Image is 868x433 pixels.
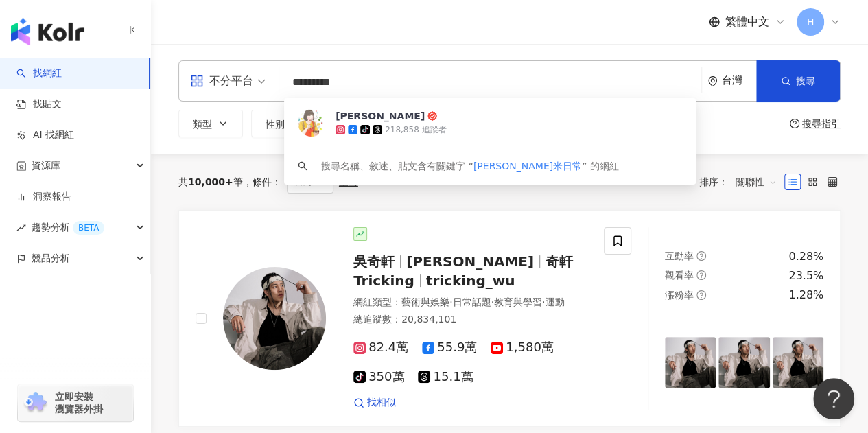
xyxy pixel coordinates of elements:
[22,392,49,414] img: chrome extension
[353,396,396,410] a: 找相似
[223,267,326,370] img: KOL Avatar
[266,119,285,130] span: 性別
[32,243,70,274] span: 競品分析
[367,396,396,410] span: 找相似
[188,176,233,187] span: 10,000+
[722,75,756,86] div: 台灣
[16,190,71,204] a: 洞察報告
[336,109,425,123] div: [PERSON_NAME]
[665,337,716,388] img: post-image
[418,370,473,384] span: 15.1萬
[401,296,449,307] span: 藝術與娛樂
[542,296,545,307] span: ·
[426,272,515,289] span: tricking_wu
[773,337,823,388] img: post-image
[696,251,706,261] span: question-circle
[73,221,104,235] div: BETA
[190,70,253,92] div: 不分平台
[736,171,777,193] span: 關聯性
[18,384,133,421] a: chrome extension立即安裝 瀏覽器外掛
[725,14,769,30] span: 繁體中文
[298,161,307,171] span: search
[473,161,582,172] span: [PERSON_NAME]米日常
[491,340,554,355] span: 1,580萬
[665,250,694,261] span: 互動率
[16,128,74,142] a: AI 找網紅
[790,119,799,128] span: question-circle
[32,150,60,181] span: 資源庫
[788,268,823,283] div: 23.5%
[321,159,619,174] div: 搜尋名稱、敘述、貼文含有關鍵字 “ ” 的網紅
[452,296,491,307] span: 日常話題
[696,290,706,300] span: question-circle
[796,75,815,86] span: 搜尋
[807,14,814,30] span: H
[788,249,823,264] div: 0.28%
[718,337,769,388] img: post-image
[298,109,325,137] img: KOL Avatar
[178,176,243,187] div: 共 筆
[32,212,104,243] span: 趨勢分析
[545,296,564,307] span: 運動
[353,370,404,384] span: 350萬
[788,288,823,303] div: 1.28%
[699,171,784,193] div: 排序：
[16,67,62,80] a: search找網紅
[251,110,316,137] button: 性別
[55,390,103,415] span: 立即安裝 瀏覽器外掛
[707,76,718,86] span: environment
[813,378,854,419] iframe: Help Scout Beacon - Open
[494,296,542,307] span: 教育與學習
[353,253,573,289] span: 奇軒Tricking
[193,119,212,130] span: 類型
[385,124,446,136] div: 218,858 追蹤者
[353,296,587,309] div: 網紅類型 ：
[190,74,204,88] span: appstore
[11,18,84,45] img: logo
[665,270,694,281] span: 觀看率
[665,290,694,301] span: 漲粉率
[802,118,841,129] div: 搜尋指引
[422,340,477,355] span: 55.9萬
[178,110,243,137] button: 類型
[696,270,706,280] span: question-circle
[406,253,534,270] span: [PERSON_NAME]
[16,97,62,111] a: 找貼文
[16,223,26,233] span: rise
[353,313,587,327] div: 總追蹤數 ： 20,834,101
[756,60,840,102] button: 搜尋
[449,296,452,307] span: ·
[243,176,281,187] span: 條件 ：
[353,253,395,270] span: 吳奇軒
[491,296,493,307] span: ·
[178,210,841,427] a: KOL Avatar吳奇軒[PERSON_NAME]奇軒Trickingtricking_wu網紅類型：藝術與娛樂·日常話題·教育與學習·運動總追蹤數：20,834,10182.4萬55.9萬1...
[353,340,408,355] span: 82.4萬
